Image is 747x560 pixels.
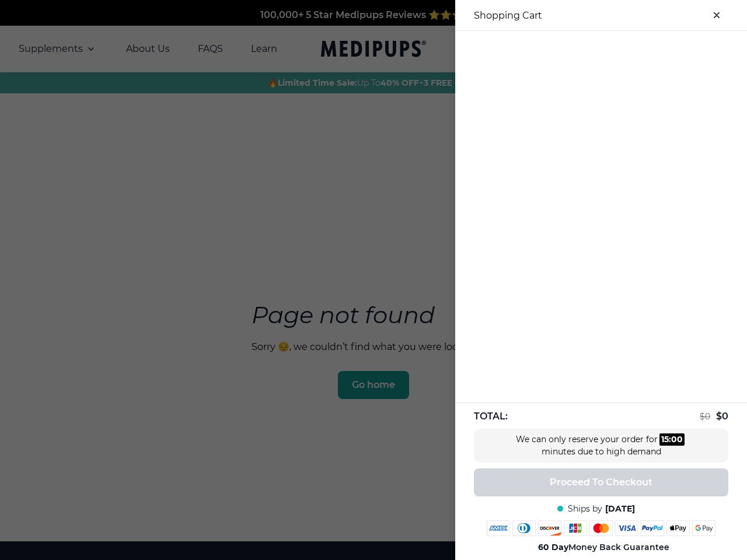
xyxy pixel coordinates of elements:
img: jcb [564,520,587,536]
span: $ 0 [700,411,710,422]
div: : [659,433,685,446]
div: We can only reserve your order for minutes due to high demand [514,433,689,458]
strong: 60 Day [538,542,568,552]
span: TOTAL: [474,410,508,423]
div: 15 [661,433,669,446]
img: visa [615,520,638,536]
img: apple [666,520,690,536]
span: [DATE] [605,503,635,514]
img: discover [538,520,561,536]
button: close-cart [705,3,728,27]
img: paypal [641,520,664,536]
div: 00 [671,433,683,446]
img: diners-club [512,520,536,536]
img: amex [487,520,510,536]
span: Ships by [568,503,602,514]
img: mastercard [589,520,613,536]
h3: Shopping Cart [474,10,542,21]
span: $ 0 [716,411,728,422]
span: Money Back Guarantee [538,542,669,553]
img: google [692,520,715,536]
